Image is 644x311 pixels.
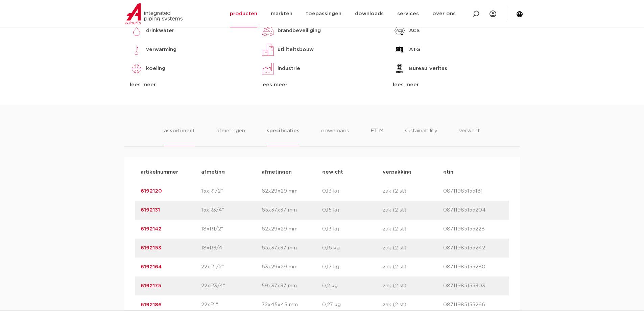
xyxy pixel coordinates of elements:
[393,62,406,75] img: Bureau Veritas
[262,168,322,176] p: afmetingen
[443,263,504,271] p: 08711985155280
[262,244,322,252] p: 65x37x37 mm
[201,206,262,214] p: 15xR3/4"
[141,245,161,250] a: 6192153
[322,168,383,176] p: gewicht
[262,263,322,271] p: 63x29x29 mm
[409,27,420,35] p: ACS
[322,206,383,214] p: 0,15 kg
[201,187,262,195] p: 15xR1/2"
[141,226,162,231] a: 6192142
[141,283,161,288] a: 6192175
[322,187,383,195] p: 0,13 kg
[261,24,275,38] img: brandbeveiliging
[383,282,443,290] p: zak (2 st)
[321,127,349,146] li: downloads
[141,302,162,307] a: 6192186
[443,244,504,252] p: 08711985155242
[262,225,322,233] p: 62x29x29 mm
[262,206,322,214] p: 65x37x37 mm
[383,206,443,214] p: zak (2 st)
[409,46,420,54] p: ATG
[443,225,504,233] p: 08711985155228
[130,24,143,38] img: drinkwater
[322,225,383,233] p: 0,13 kg
[141,168,201,176] p: artikelnummer
[405,127,437,146] li: sustainability
[443,187,504,195] p: 08711985155181
[262,187,322,195] p: 62x29x29 mm
[146,27,174,35] p: drinkwater
[459,127,480,146] li: verwant
[201,244,262,252] p: 18xR3/4"
[201,263,262,271] p: 22xR1/2"
[261,62,275,75] img: industrie
[383,263,443,271] p: zak (2 st)
[278,27,321,35] p: brandbeveiliging
[262,282,322,290] p: 59x37x37 mm
[130,62,143,75] img: koeling
[201,301,262,309] p: 22xR1"
[393,24,406,38] img: ACS
[322,244,383,252] p: 0,16 kg
[383,225,443,233] p: zak (2 st)
[201,282,262,290] p: 22xR3/4"
[130,81,251,89] div: lees meer
[322,301,383,309] p: 0,27 kg
[322,282,383,290] p: 0,2 kg
[216,127,245,146] li: afmetingen
[443,206,504,214] p: 08711985155204
[383,244,443,252] p: zak (2 st)
[141,207,160,213] a: 6192131
[201,168,262,176] p: afmeting
[267,127,299,146] li: specificaties
[164,127,195,146] li: assortiment
[146,65,165,73] p: koeling
[201,225,262,233] p: 18xR1/2"
[278,65,300,73] p: industrie
[443,282,504,290] p: 08711985155303
[262,301,322,309] p: 72x45x45 mm
[141,264,162,269] a: 6192164
[261,81,383,89] div: lees meer
[443,301,504,309] p: 08711985155266
[409,65,447,73] p: Bureau Veritas
[322,263,383,271] p: 0,17 kg
[393,81,514,89] div: lees meer
[371,127,383,146] li: ETIM
[443,168,504,176] p: gtin
[278,46,314,54] p: utiliteitsbouw
[383,187,443,195] p: zak (2 st)
[130,43,143,57] img: verwarming
[393,43,406,57] img: ATG
[383,301,443,309] p: zak (2 st)
[261,43,275,57] img: utiliteitsbouw
[141,188,162,194] a: 6192120
[383,168,443,176] p: verpakking
[146,46,176,54] p: verwarming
